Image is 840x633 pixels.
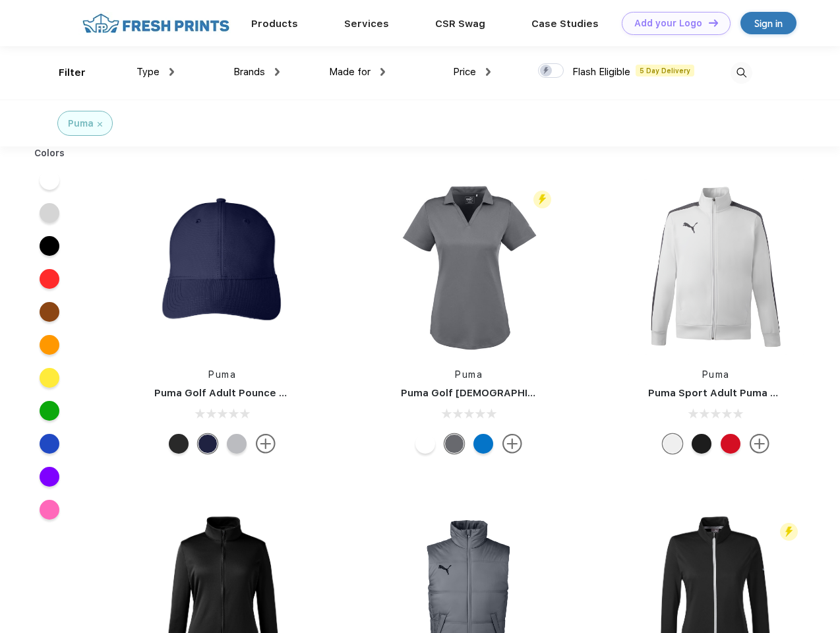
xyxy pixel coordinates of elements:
img: more.svg [750,434,769,454]
div: Bright White [415,434,435,454]
img: desktop_search.svg [731,62,752,84]
a: Services [344,18,389,30]
a: CSR Swag [435,18,485,30]
div: Quarry [227,434,247,454]
div: White and Quiet Shade [663,434,682,454]
div: Filter [59,65,86,80]
div: Peacoat [198,434,218,454]
img: func=resize&h=266 [628,179,804,355]
img: dropdown.png [169,68,174,76]
a: Puma [455,369,483,380]
div: Lapis Blue [473,434,493,454]
div: Puma Black [692,434,711,454]
img: func=resize&h=266 [381,179,556,355]
a: Sign in [740,12,796,34]
span: Made for [329,66,371,78]
div: High Risk Red [721,434,740,454]
div: Add your Logo [634,18,702,29]
img: fo%20logo%202.webp [78,12,233,35]
img: filter_cancel.svg [98,122,102,127]
img: func=resize&h=266 [135,179,310,355]
a: Puma [702,369,730,380]
img: dropdown.png [380,68,385,76]
a: Puma Golf [DEMOGRAPHIC_DATA]' Icon Golf Polo [401,387,645,399]
a: Puma Golf Adult Pounce Adjustable Cap [154,387,356,399]
span: Type [136,66,160,78]
span: Brands [233,66,265,78]
span: 5 Day Delivery [636,65,694,76]
a: Products [251,18,298,30]
div: Puma [68,117,94,131]
img: flash_active_toggle.svg [780,523,798,541]
div: Sign in [754,16,783,31]
a: Puma [208,369,236,380]
div: Puma Black [169,434,189,454]
span: Flash Eligible [572,66,630,78]
img: more.svg [256,434,276,454]
img: dropdown.png [275,68,280,76]
img: dropdown.png [486,68,491,76]
img: DT [709,19,718,26]
img: flash_active_toggle.svg [533,191,551,208]
img: more.svg [502,434,522,454]
div: Colors [24,146,75,160]
div: Quiet Shade [444,434,464,454]
span: Price [453,66,476,78]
